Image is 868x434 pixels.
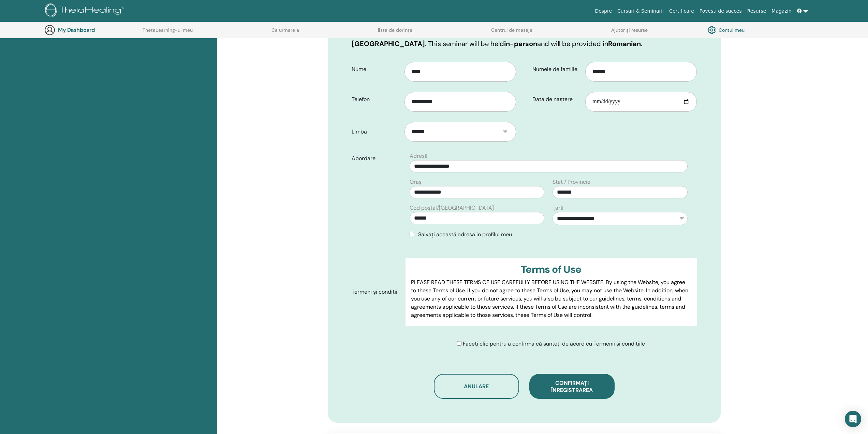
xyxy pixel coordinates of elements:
[58,27,126,33] h3: My Dashboard
[527,63,586,76] label: Numele de familie
[347,285,406,298] label: Termeni și condiții
[347,125,405,138] label: Limba
[697,5,745,17] a: Povesti de succes
[410,152,428,160] label: Adresă
[611,27,648,38] a: Ajutor și resurse
[347,152,406,165] label: Abordare
[143,27,193,38] a: ThetaLearning-ul meu
[44,25,55,36] img: generic-user-icon.jpg
[347,93,405,106] label: Telefon
[271,27,299,38] a: Ca urmare a
[352,28,697,49] p: You are registering for on in . This seminar will be held and will be provided in .
[553,178,590,186] label: Stat / Provincie
[347,63,405,76] label: Nume
[666,5,697,17] a: Certificare
[529,374,615,399] button: Confirmați înregistrarea
[745,5,769,17] a: Resurse
[352,29,635,48] b: [GEOGRAPHIC_DATA], [GEOGRAPHIC_DATA]
[378,27,412,38] a: lista de dorințe
[615,5,666,17] a: Cursuri & Seminarii
[769,5,794,17] a: Magazin
[464,383,489,390] span: Anulare
[411,325,691,423] p: Lor IpsumDolorsi.ame Cons adipisci elits do eiusm tem incid, utl etdol, magnaali eni adminimve qu...
[592,5,615,17] a: Despre
[708,24,716,36] img: cog.svg
[410,204,494,212] label: Cod poștal/[GEOGRAPHIC_DATA]
[527,93,586,106] label: Data de naștere
[553,204,563,212] label: Ţară
[45,3,127,19] img: logo.png
[608,39,641,48] b: Romanian
[434,374,519,399] button: Anulare
[410,178,422,186] label: Oraş
[411,278,691,319] p: PLEASE READ THESE TERMS OF USE CAREFULLY BEFORE USING THE WEBSITE. By using the Website, you agre...
[504,39,537,48] b: in-person
[411,263,691,276] h3: Terms of Use
[845,411,861,427] div: Open Intercom Messenger
[551,379,593,394] span: Confirmați înregistrarea
[491,27,532,38] a: Centrul de mesaje
[418,231,512,238] span: Salvați această adresă în profilul meu
[463,340,645,347] span: Faceți clic pentru a confirma că sunteți de acord cu Termenii și condițiile
[708,24,745,36] a: Contul meu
